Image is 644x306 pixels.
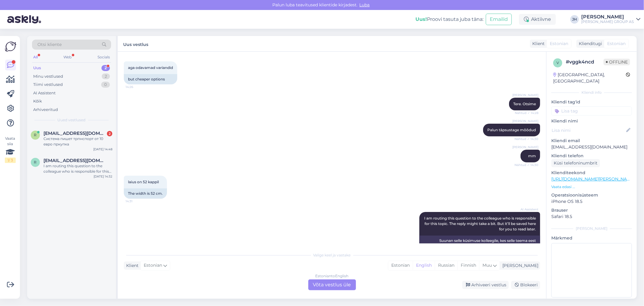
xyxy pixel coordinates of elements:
div: Estonian [388,261,413,270]
div: 2 [101,65,110,71]
span: r [34,160,37,164]
div: Valige keel ja vastake [124,252,540,258]
b: Uus! [415,16,427,22]
div: Klient [124,262,139,269]
span: Estonian [144,262,162,269]
span: Nähtud ✓ 14:30 [514,163,538,167]
span: Estonian [607,41,626,47]
div: The width is 52 cm. [124,188,167,199]
span: AI Assistent [516,207,538,212]
div: Küsi telefoninumbrit [551,159,600,167]
span: [PERSON_NAME] [512,119,538,123]
div: Socials [96,53,111,61]
p: Kliendi tag'id [551,99,632,105]
div: Arhiveeritud [33,107,58,113]
div: Система пишет трпнспорт от 10 евро пркупка [43,136,112,147]
div: Kliendi info [551,90,632,95]
label: Uus vestlus [123,40,148,48]
div: Aktiivne [519,14,556,25]
p: Vaata edasi ... [551,184,632,190]
div: Uus [33,65,41,71]
div: [PERSON_NAME] [551,226,632,231]
div: 0 [101,82,110,88]
div: Klient [530,41,545,47]
span: Tere. Otsime [513,102,536,106]
div: Võta vestlus üle [308,279,356,290]
span: aga odavamad variandid [128,65,173,70]
div: AI Assistent [33,90,56,96]
div: [PERSON_NAME] [500,262,538,269]
div: English [413,261,435,270]
div: I am routing this question to the colleague who is responsible for this topic. The reply might ta... [43,163,112,174]
span: Palun täpsustage mõõdud [487,128,536,132]
div: All [32,53,39,61]
span: 14:26 [126,85,148,89]
div: Klienditugi [576,41,602,47]
span: Uued vestlused [58,117,86,123]
div: Proovi tasuta juba täna: [415,16,483,23]
div: 2 [102,73,110,80]
span: I am routing this question to the colleague who is responsible for this topic. The reply might ta... [424,216,537,231]
p: [EMAIL_ADDRESS][DOMAIN_NAME] [551,144,632,150]
div: Tiimi vestlused [33,82,63,88]
div: [DATE] 14:48 [93,147,112,151]
div: Arhiveeri vestlus [462,281,509,289]
span: Nähtud ✓ 14:28 [515,111,538,115]
div: Suunan selle küsimuse kolleegile, kes selle teema eest vastutab. Vastuse saamine võib veidi aega ... [419,236,540,257]
div: Kõik [33,98,42,104]
p: Kliendi email [551,138,632,144]
div: but cheaper options [124,74,177,84]
span: [PERSON_NAME] [512,145,538,149]
div: Vaata siia [5,136,16,163]
span: 14:31 [126,199,148,203]
div: Web [62,53,73,61]
div: [DATE] 14:32 [94,174,112,179]
div: [GEOGRAPHIC_DATA], [GEOGRAPHIC_DATA] [553,72,626,84]
a: [PERSON_NAME][PERSON_NAME] GROUP AS [581,15,640,24]
span: Luba [358,2,372,8]
p: Safari 18.5 [551,213,632,220]
div: 1 / 3 [5,158,16,163]
div: Minu vestlused [33,73,63,80]
span: Otsi kliente [37,41,62,48]
span: laius on 52 kappil [128,180,159,184]
a: [URL][DOMAIN_NAME][PERSON_NAME] [551,176,635,182]
p: iPhone OS 18.5 [551,198,632,205]
p: Märkmed [551,235,632,241]
span: [PERSON_NAME] [512,93,538,97]
input: Lisa tag [551,106,632,116]
div: # vggk4ncd [566,58,604,66]
button: Emailid [486,14,512,25]
div: Blokeeri [511,281,540,289]
input: Lisa nimi [552,127,625,134]
div: JH [570,15,579,24]
span: mm [528,154,536,158]
div: [PERSON_NAME] GROUP AS [581,19,634,24]
p: Brauser [551,207,632,213]
div: Russian [435,261,457,270]
span: Estonian [550,41,568,47]
span: r [34,133,37,137]
span: v [556,60,559,65]
span: Offline [604,59,630,65]
span: Nähtud ✓ 14:30 [514,137,538,141]
p: Klienditeekond [551,170,632,176]
div: [PERSON_NAME] [581,15,634,19]
span: roman.martynov@tilerman.eu [43,131,106,136]
div: Finnish [457,261,479,270]
p: Operatsioonisüsteem [551,192,632,198]
p: Kliendi nimi [551,118,632,124]
span: Muu [482,262,492,268]
div: 2 [107,131,112,136]
div: Estonian to English [316,273,349,279]
span: ritkin2@mail.ru [43,158,106,163]
img: Askly Logo [5,41,16,52]
p: Kliendi telefon [551,153,632,159]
